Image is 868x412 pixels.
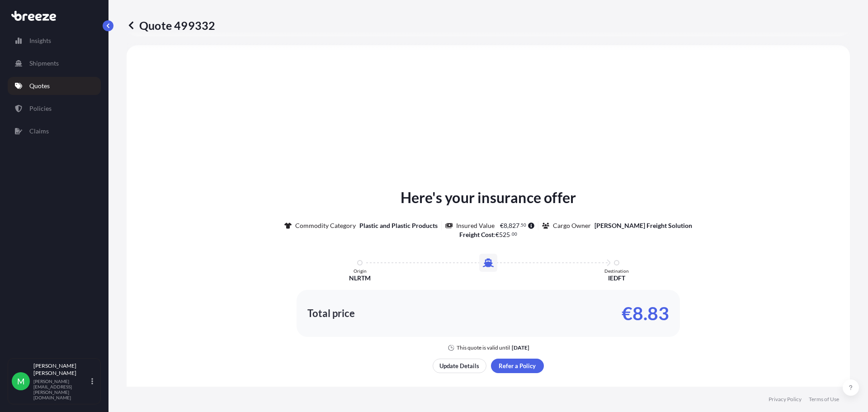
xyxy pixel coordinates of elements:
span: 00 [512,232,517,236]
p: [PERSON_NAME][EMAIL_ADDRESS][PERSON_NAME][DOMAIN_NAME] [33,379,90,400]
p: [PERSON_NAME] [PERSON_NAME] [33,362,90,377]
p: Here's your insurance offer [401,187,576,208]
a: Privacy Policy [769,396,802,403]
p: Destination [604,268,629,274]
p: Insured Value [456,221,495,230]
p: Quotes [29,81,50,90]
p: [PERSON_NAME] Freight Solution [594,221,692,230]
p: Quote 499332 [127,18,215,33]
button: Refer a Policy [491,359,544,373]
span: € [495,232,499,238]
a: Insights [8,32,101,50]
p: Total price [307,309,355,318]
p: Claims [29,127,49,136]
span: 50 [521,223,526,227]
p: [DATE] [512,344,529,351]
p: Refer a Policy [499,361,536,370]
p: Origin [354,268,367,274]
span: 525 [499,232,510,238]
span: € [500,223,504,229]
p: This quote is valid until [457,344,510,351]
span: , [507,223,509,229]
p: Plastic and Plastic Products [359,221,438,230]
p: Commodity Category [295,221,356,230]
p: : [459,230,517,239]
p: Shipments [29,59,59,68]
p: Policies [29,104,52,113]
span: M [17,377,25,386]
button: Update Details [433,359,486,373]
span: 8 [504,223,507,229]
a: Quotes [8,77,101,95]
a: Terms of Use [809,396,839,403]
p: €8.83 [622,306,669,321]
p: IEDFT [608,274,625,283]
a: Shipments [8,54,101,72]
b: Freight Cost [459,231,494,238]
a: Policies [8,99,101,118]
span: 827 [509,223,519,229]
p: Cargo Owner [553,221,591,230]
span: . [510,232,511,236]
p: NLRTM [349,274,371,283]
p: Insights [29,36,51,45]
a: Claims [8,122,101,140]
span: . [520,223,521,227]
p: Update Details [439,361,479,370]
